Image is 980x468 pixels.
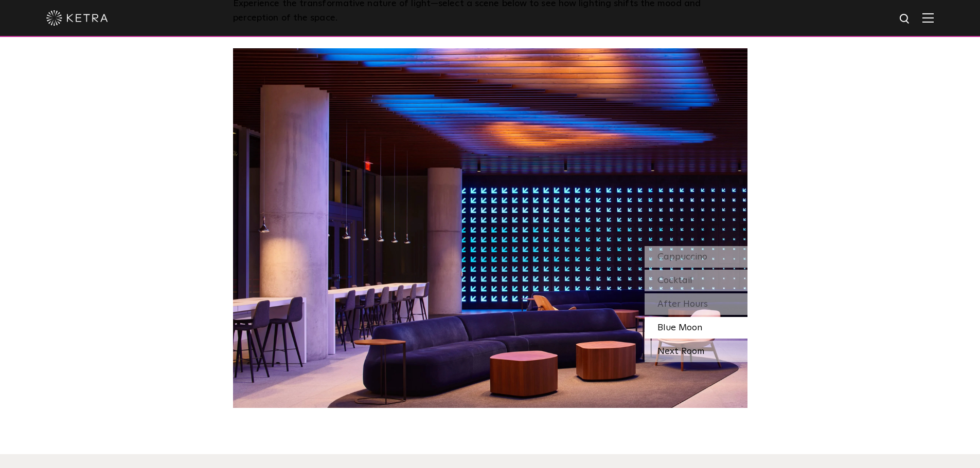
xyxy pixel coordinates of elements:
span: Blue Moon [657,323,702,332]
img: SS_SXSW_Desktop_Blue [233,48,747,408]
div: Next Room [645,341,747,362]
img: ketra-logo-2019-white [46,10,108,26]
img: Hamburger%20Nav.svg [922,13,934,23]
span: Cocktail [657,276,692,285]
span: After Hours [657,299,708,309]
img: search icon [899,13,912,26]
span: Cappuccino [657,252,707,261]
